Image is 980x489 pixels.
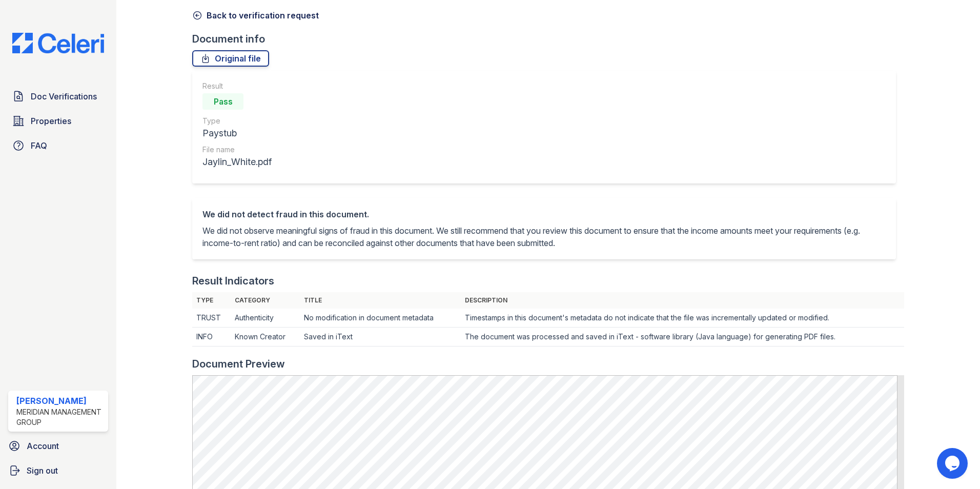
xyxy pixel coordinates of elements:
a: FAQ [8,135,108,156]
div: Result [202,81,272,91]
th: Title [300,292,461,309]
p: We did not observe meaningful signs of fraud in this document. We still recommend that you review... [202,225,886,249]
a: Properties [8,111,108,131]
td: TRUST [192,309,231,328]
div: Document Preview [192,357,285,371]
span: Sign out [27,464,58,477]
span: Account [27,440,59,452]
div: Type [202,116,272,126]
th: Category [231,292,300,309]
div: Meridian Management Group [16,407,104,427]
th: Description [461,292,904,309]
div: Pass [202,93,243,110]
span: Doc Verifications [31,90,97,103]
div: Jaylin_White.pdf [202,155,272,169]
div: File name [202,145,272,155]
div: Paystub [202,126,272,140]
span: FAQ [31,139,47,152]
td: Known Creator [231,328,300,347]
a: Original file [192,50,269,67]
div: [PERSON_NAME] [16,395,104,407]
div: We did not detect fraud in this document. [202,208,886,220]
a: Account [4,436,112,456]
td: Timestamps in this document's metadata do not indicate that the file was incrementally updated or... [461,309,904,328]
a: Sign out [4,460,112,481]
td: INFO [192,328,231,347]
img: CE_Logo_Blue-a8612792a0a2168367f1c8372b55b34899dd931a85d93a1a3d3e32e68fde9ad4.png [4,33,112,53]
a: Back to verification request [192,9,319,22]
td: The document was processed and saved in iText - software library (Java language) for generating P... [461,328,904,347]
th: Type [192,292,231,309]
div: Result Indicators [192,274,274,288]
td: Saved in iText [300,328,461,347]
div: Document info [192,32,904,46]
td: No modification in document metadata [300,309,461,328]
td: Authenticity [231,309,300,328]
span: Properties [31,115,71,127]
iframe: chat widget [937,448,970,479]
a: Doc Verifications [8,86,108,107]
